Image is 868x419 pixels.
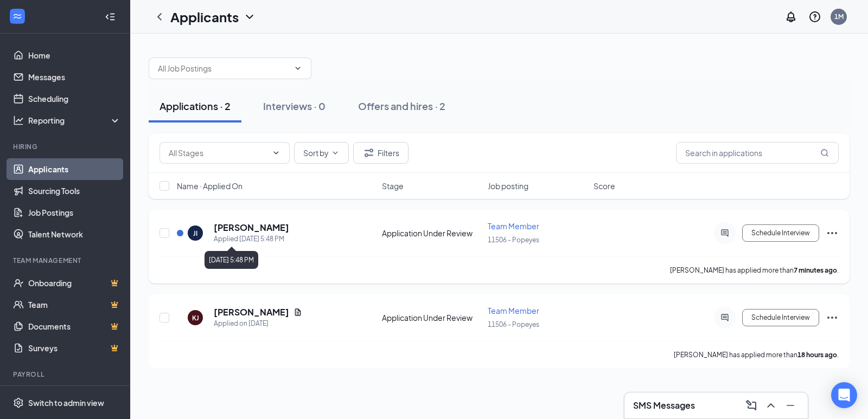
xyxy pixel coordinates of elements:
[13,142,119,151] div: Hiring
[28,315,121,337] a: DocumentsCrown
[784,10,797,23] svg: Notifications
[674,350,839,359] p: [PERSON_NAME] has applied more than .
[169,147,267,159] input: All Stages
[159,99,231,113] div: Applications · 2
[158,62,289,74] input: All Job Postings
[28,397,104,408] div: Switch to admin view
[28,223,121,245] a: Talent Network
[593,181,615,191] span: Score
[28,202,121,223] a: Job Postings
[28,158,121,180] a: Applicants
[488,221,539,231] span: Team Member
[743,397,760,414] button: ComposeMessage
[718,229,731,237] svg: ActiveChat
[670,266,839,275] p: [PERSON_NAME] has applied more than .
[214,222,289,234] h5: [PERSON_NAME]
[488,236,539,244] span: 11506 - Popeyes
[762,397,780,414] button: ChevronUp
[488,306,539,315] span: Team Member
[214,318,302,329] div: Applied on [DATE]
[820,149,829,157] svg: MagnifyingGlass
[331,149,340,157] svg: ChevronDown
[676,142,839,164] input: Search in applications
[214,234,289,244] div: Applied [DATE] 5:48 PM
[797,351,837,359] b: 18 hours ago
[742,224,819,242] button: Schedule Interview
[13,115,24,126] svg: Analysis
[28,44,121,66] a: Home
[214,306,289,318] h5: [PERSON_NAME]
[742,309,819,326] button: Schedule Interview
[745,399,758,412] svg: ComposeMessage
[831,382,857,408] div: Open Intercom Messenger
[293,64,302,73] svg: ChevronDown
[382,228,481,238] div: Application Under Review
[362,146,375,159] svg: Filter
[794,266,837,274] b: 7 minutes ago
[782,397,799,414] button: Minimize
[13,370,119,379] div: Payroll
[808,10,821,23] svg: QuestionInfo
[826,311,839,324] svg: Ellipses
[382,312,481,323] div: Application Under Review
[28,337,121,359] a: SurveysCrown
[488,181,528,191] span: Job posting
[177,181,242,191] span: Name · Applied On
[272,149,280,157] svg: ChevronDown
[358,99,445,113] div: Offers and hires · 2
[633,399,695,411] h3: SMS Messages
[28,294,121,315] a: TeamCrown
[170,8,239,26] h1: Applicants
[28,180,121,202] a: Sourcing Tools
[205,251,258,269] div: [DATE] 5:48 PM
[382,181,404,191] span: Stage
[28,272,121,294] a: OnboardingCrown
[826,227,839,240] svg: Ellipses
[13,397,24,408] svg: Settings
[764,399,777,412] svg: ChevronUp
[784,399,797,412] svg: Minimize
[243,10,256,23] svg: ChevronDown
[488,320,539,328] span: 11506 - Popeyes
[153,10,166,23] svg: ChevronLeft
[193,229,197,238] div: JI
[13,256,119,265] div: Team Management
[834,12,844,21] div: 1M
[28,66,121,88] a: Messages
[12,11,23,22] svg: WorkstreamLogo
[293,308,302,317] svg: Document
[192,313,199,323] div: KJ
[303,149,329,157] span: Sort by
[294,142,349,164] button: Sort byChevronDown
[353,142,409,164] button: Filter Filters
[718,313,731,322] svg: ActiveChat
[263,99,325,113] div: Interviews · 0
[28,115,122,126] div: Reporting
[28,88,121,109] a: Scheduling
[105,11,116,22] svg: Collapse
